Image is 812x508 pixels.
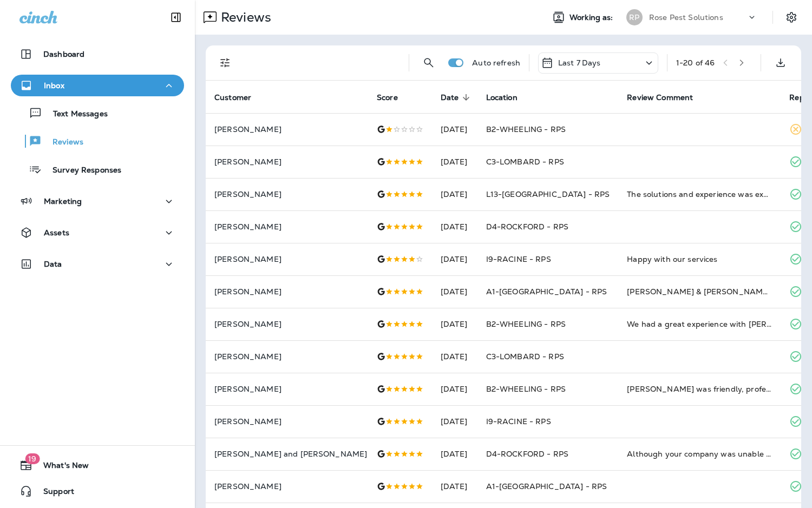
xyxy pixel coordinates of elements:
td: [DATE] [432,470,477,503]
button: Support [11,480,184,502]
p: [PERSON_NAME] [214,385,359,393]
button: Settings [782,8,801,27]
span: L13-[GEOGRAPHIC_DATA] - RPS [486,189,610,199]
div: Although your company was unable to help us with our situation my husband and I appreciated the f... [627,448,772,459]
button: Data [11,253,184,275]
td: [DATE] [432,438,477,470]
button: Survey Responses [11,158,184,181]
td: [DATE] [432,275,477,308]
p: Reviews [42,137,83,148]
div: Carlos & Elliot are FANTASTIC service techs who have provided excellent service at my two buildin... [627,286,772,297]
span: B2-WHEELING - RPS [486,319,566,329]
p: [PERSON_NAME] [214,482,359,491]
span: Customer [214,93,251,102]
p: [PERSON_NAME] [214,255,359,263]
td: [DATE] [432,178,477,210]
p: Last 7 Days [558,58,601,67]
span: I9-RACINE - RPS [486,254,551,264]
span: Date [441,93,459,102]
div: 1 - 20 of 46 [676,58,715,67]
span: Customer [214,93,265,102]
span: C3-LOMBARD - RPS [486,157,564,167]
div: The solutions and experience was explained with patience and concern. The current completion have... [627,189,772,200]
button: Filters [214,52,236,74]
p: [PERSON_NAME] [214,190,359,199]
span: D4-ROCKFORD - RPS [486,222,568,232]
p: Assets [44,228,69,237]
td: [DATE] [432,210,477,243]
button: Export as CSV [770,52,791,74]
span: Date [441,93,473,102]
button: Marketing [11,190,184,212]
p: Reviews [217,9,271,25]
p: [PERSON_NAME] [214,352,359,361]
button: Assets [11,222,184,243]
button: Text Messages [11,102,184,124]
span: What's New [32,461,89,474]
p: Rose Pest Solutions [649,13,723,22]
button: 19What's New [11,454,184,476]
span: Review Comment [627,93,707,102]
span: Location [486,93,532,102]
button: Collapse Sidebar [161,6,191,28]
span: Review Comment [627,93,693,102]
button: Inbox [11,75,184,96]
span: C3-LOMBARD - RPS [486,352,564,361]
button: Dashboard [11,43,184,65]
span: Support [32,487,74,500]
div: Happy with our services [627,254,772,265]
span: Working as: [569,13,615,22]
td: [DATE] [432,146,477,178]
span: 19 [25,453,40,464]
span: B2-WHEELING - RPS [486,384,566,394]
p: [PERSON_NAME] and [PERSON_NAME] [214,450,359,458]
p: [PERSON_NAME] [214,157,359,166]
td: [DATE] [432,113,477,146]
span: Score [377,93,412,102]
button: Search Reviews [418,52,440,74]
p: Auto refresh [472,58,520,67]
span: Score [377,93,398,102]
p: [PERSON_NAME] [214,125,359,134]
p: Survey Responses [42,166,121,176]
span: I9-RACINE - RPS [486,417,551,426]
p: [PERSON_NAME] [214,287,359,296]
p: Text Messages [42,109,108,120]
td: [DATE] [432,340,477,373]
div: RP [626,9,643,25]
p: Data [44,260,62,268]
span: Location [486,93,518,102]
span: B2-WHEELING - RPS [486,124,566,134]
p: Dashboard [43,50,84,58]
div: We had a great experience with Jesus at Rose Pest Control! He was personable, informative, and so... [627,319,772,329]
p: [PERSON_NAME] [214,320,359,328]
td: [DATE] [432,373,477,405]
td: [DATE] [432,308,477,340]
p: [PERSON_NAME] [214,222,359,231]
span: A1-[GEOGRAPHIC_DATA] - RPS [486,287,607,296]
span: D4-ROCKFORD - RPS [486,449,568,459]
p: Marketing [44,197,82,206]
button: Reviews [11,130,184,153]
span: A1-[GEOGRAPHIC_DATA] - RPS [486,481,607,491]
td: [DATE] [432,405,477,438]
div: Anton was friendly, professional and thorough. Let's hope the pests get it! [627,384,772,394]
td: [DATE] [432,243,477,275]
p: Inbox [44,81,64,90]
p: [PERSON_NAME] [214,417,359,426]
